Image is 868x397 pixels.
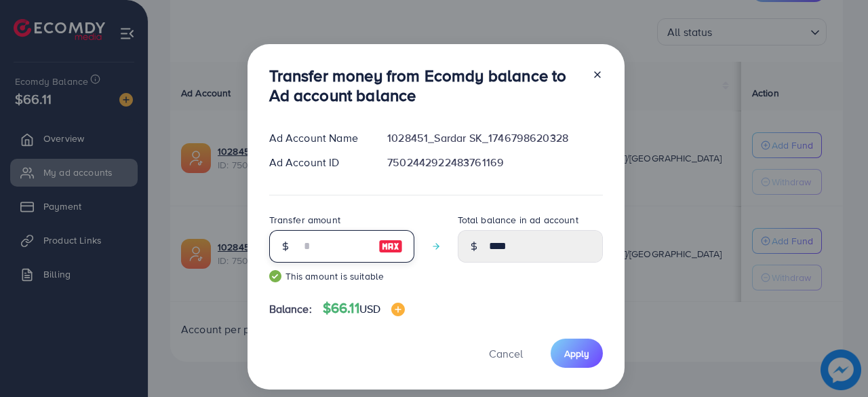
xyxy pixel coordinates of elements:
span: Cancel [489,346,523,361]
div: Ad Account Name [258,130,377,146]
label: Total balance in ad account [458,213,578,227]
div: 1028451_Sardar SK_1746798620328 [376,130,613,146]
label: Transfer amount [269,213,340,227]
button: Cancel [472,339,540,368]
div: Ad Account ID [258,155,377,170]
div: 7502442922483761169 [376,155,613,170]
span: Balance: [269,301,312,317]
img: image [378,238,403,254]
img: guide [269,270,281,282]
span: USD [359,301,380,316]
small: This amount is suitable [269,269,414,283]
button: Apply [551,339,603,368]
h4: $66.11 [323,300,405,317]
h3: Transfer money from Ecomdy balance to Ad account balance [269,66,581,105]
span: Apply [564,347,589,360]
img: image [391,303,405,316]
